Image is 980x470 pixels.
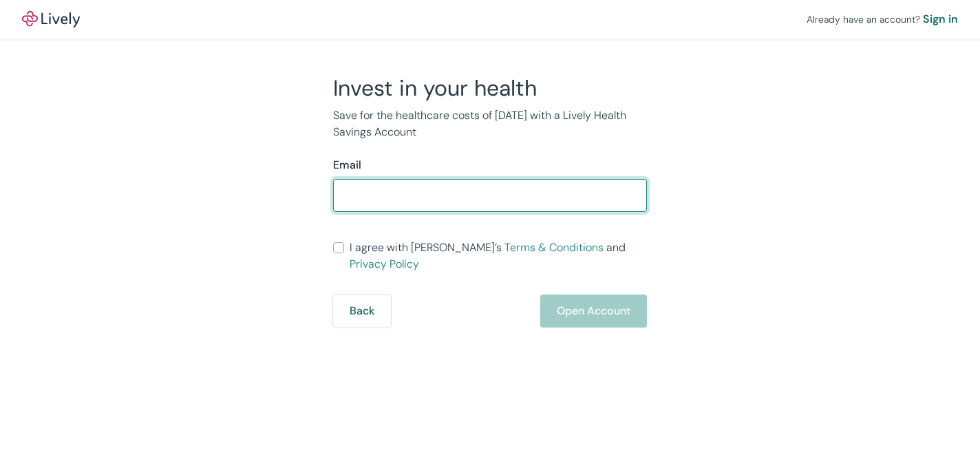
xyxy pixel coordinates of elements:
[333,107,647,140] p: Save for the healthcare costs of [DATE] with a Lively Health Savings Account
[333,157,361,173] label: Email
[350,257,419,271] a: Privacy Policy
[504,240,604,255] a: Terms & Conditions
[22,11,80,28] a: LivelyLively
[333,74,647,102] h2: Invest in your health
[333,295,391,328] button: Back
[807,11,958,28] div: Already have an account?
[350,239,647,273] span: I agree with [PERSON_NAME]’s and
[923,11,958,28] a: Sign in
[22,11,80,28] img: Lively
